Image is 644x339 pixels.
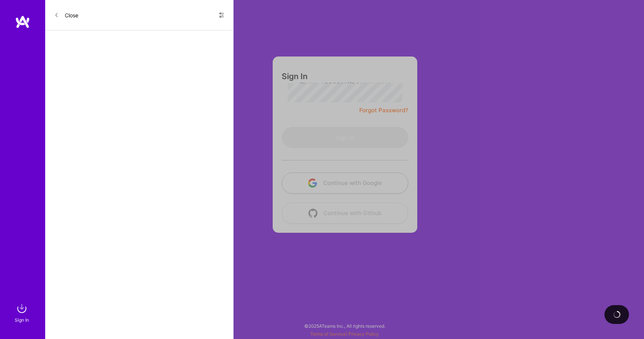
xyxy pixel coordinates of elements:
a: sign inSign In [16,301,29,324]
img: loading [612,310,621,319]
img: sign in [14,301,29,316]
div: Sign In [15,316,29,324]
img: logo [15,15,30,29]
button: Close [54,9,78,21]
